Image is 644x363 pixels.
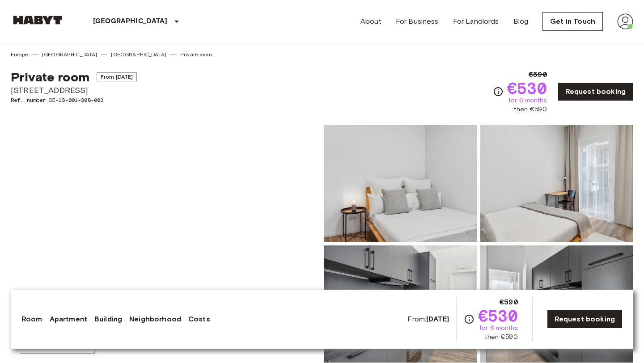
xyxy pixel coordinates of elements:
[11,16,64,25] img: Habyt
[42,51,97,59] a: [GEOGRAPHIC_DATA]
[513,16,529,27] a: Blog
[426,315,449,323] b: [DATE]
[507,80,547,96] span: €530
[407,314,449,324] span: From:
[11,69,89,84] span: Private room
[529,69,547,80] span: €590
[396,16,439,27] a: For Business
[11,125,320,363] img: Marketing picture of unit DE-13-001-308-003
[360,16,381,27] a: About
[514,105,547,114] span: then €590
[11,84,137,96] span: [STREET_ADDRESS]
[188,314,210,325] a: Costs
[50,314,87,325] a: Apartment
[500,297,518,308] span: €590
[180,51,212,59] a: Private room
[324,125,477,242] img: Picture of unit DE-13-001-308-003
[21,314,42,325] a: Room
[493,86,504,97] svg: Check cost overview for full price breakdown. Please note that discounts apply to new joiners onl...
[485,333,517,342] span: then €590
[94,314,122,325] a: Building
[11,51,28,59] a: Europe
[464,314,475,325] svg: Check cost overview for full price breakdown. Please note that discounts apply to new joiners onl...
[478,308,518,324] span: €530
[508,96,547,105] span: for 6 months
[97,72,137,81] span: From [DATE]
[11,96,137,104] span: Ref. number DE-13-001-308-003
[547,310,623,329] a: Request booking
[558,82,633,101] a: Request booking
[453,16,499,27] a: For Landlords
[129,314,181,325] a: Neighborhood
[617,13,633,30] img: avatar
[480,125,633,242] img: Picture of unit DE-13-001-308-003
[93,16,168,27] p: [GEOGRAPHIC_DATA]
[111,51,166,59] a: [GEOGRAPHIC_DATA]
[479,324,518,333] span: for 6 months
[324,245,477,363] img: Picture of unit DE-13-001-308-003
[480,245,633,363] img: Picture of unit DE-13-001-308-003
[542,12,603,31] a: Get in Touch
